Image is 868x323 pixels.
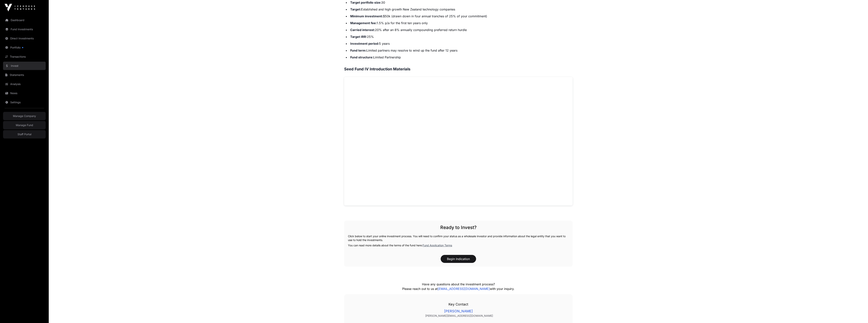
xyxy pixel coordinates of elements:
[849,305,868,323] iframe: Chat Widget
[350,1,381,4] strong: Target portfolio size:
[423,244,452,247] a: Fund Application Terms
[352,302,565,307] p: Key Contact
[3,112,46,120] a: Manage Company
[438,287,490,291] a: [EMAIL_ADDRESS][DOMAIN_NAME]
[3,121,46,129] a: Manage Fund
[373,282,544,291] p: Have any questions about the investment process? Please reach out to us at with your inquiry.
[350,35,367,39] strong: Target IRR:
[349,41,573,46] li: 5 years
[3,62,46,70] a: Invest
[3,80,46,88] a: Analysis
[3,34,46,43] a: Direct Investments
[3,25,46,33] a: Fund Investments
[441,255,476,263] button: Begin Indication
[349,7,573,12] li: Established and high growth New Zealand technology companies
[349,55,573,60] li: Limited Partnership
[3,53,46,61] a: Transactions
[3,98,46,107] a: Settings
[3,16,46,24] a: Dashboard
[350,21,377,25] strong: Management fee:
[3,130,46,138] a: Staff Portal
[353,314,565,318] a: [PERSON_NAME][EMAIL_ADDRESS][DOMAIN_NAME]
[3,43,46,52] a: Portfolio
[349,27,573,33] li: 20% after an 8% annually compounding preferred return hurdle
[352,309,565,314] a: [PERSON_NAME]
[350,28,375,32] strong: Carried interest:
[3,71,46,79] a: Statements
[348,234,569,242] p: Click below to start your online investment process. You will need to confirm your status as a wh...
[349,34,573,39] li: 25%
[5,4,35,11] img: Icehouse Ventures Logo
[350,49,366,52] strong: Fund term:
[348,224,569,231] h2: Ready to Invest?
[349,14,573,19] li: $50k (drawn down in four annual tranches of 25% of your commitment)
[350,7,361,11] strong: Target:
[348,243,569,247] p: You can read more details about the terms of the fund here:
[344,66,573,72] h3: Seed Fund IV Introduction Materials
[349,20,573,26] li: 1.5% p/a for the first ten years only
[349,48,573,53] li: Limited partners may resolve to wind up the fund after 12 years
[350,14,383,18] strong: Minimum investment:
[3,89,46,97] a: News
[350,55,373,59] strong: Fund structure:
[350,42,379,45] strong: Investment period:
